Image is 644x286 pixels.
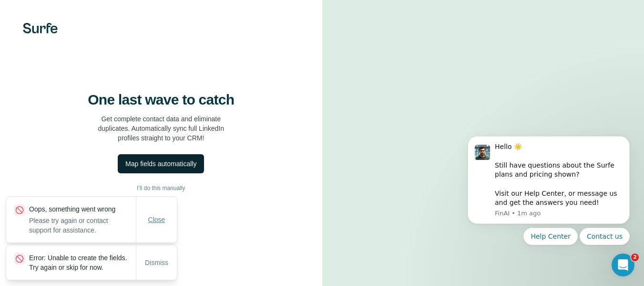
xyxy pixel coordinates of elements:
[612,254,634,276] iframe: Intercom live chat
[125,159,196,169] div: Map fields automatically
[142,211,172,228] button: Close
[29,204,136,214] p: Oops, something went wrong
[19,181,303,195] button: I’ll do this manually
[631,254,639,261] span: 2
[98,114,224,143] p: Get complete contact data and eliminate duplicates. Automatically sync full LinkedIn profiles str...
[88,91,234,108] h4: One last wave to catch
[29,253,136,272] p: Error: Unable to create the fields. Try again or skip for now.
[453,124,644,281] iframe: Intercom notifications message
[23,23,58,33] img: Surfe's logo
[137,184,185,192] span: I’ll do this manually
[145,258,168,267] span: Dismiss
[29,216,136,235] p: Please try again or contact support for assistance.
[148,215,165,224] span: Close
[138,254,175,271] button: Dismiss
[118,154,204,173] button: Map fields automatically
